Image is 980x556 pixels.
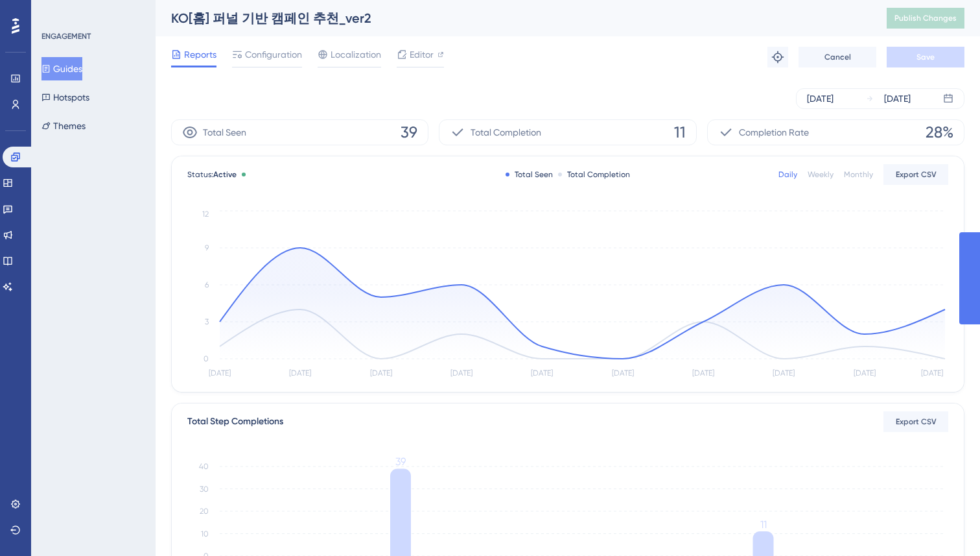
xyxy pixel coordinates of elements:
[692,369,714,378] tspan: [DATE]
[471,125,541,140] span: Total Completion
[887,47,964,67] button: Save
[773,369,795,378] tspan: [DATE]
[883,164,948,185] button: Export CSV
[894,13,957,23] span: Publish Changes
[205,280,209,289] tspan: 6
[204,354,209,363] tspan: 0
[201,529,209,538] tspan: 10
[289,369,311,378] tspan: [DATE]
[450,369,472,378] tspan: [DATE]
[896,169,937,180] span: Export CSV
[203,125,246,140] span: Total Seen
[213,170,237,179] span: Active
[187,414,283,429] div: Total Step Completions
[884,91,911,106] div: [DATE]
[401,122,417,143] span: 39
[171,9,854,27] div: KO[홈] 퍼널 기반 캠페인 추천_ver2
[245,47,302,62] span: Configuration
[807,91,834,106] div: [DATE]
[612,369,634,378] tspan: [DATE]
[41,31,91,42] div: ENGAGEMENT
[410,47,434,62] span: Editor
[41,57,82,80] button: Guides
[200,485,209,494] tspan: 30
[808,169,834,180] div: Weekly
[331,47,381,62] span: Localization
[205,243,209,252] tspan: 9
[531,369,553,378] tspan: [DATE]
[558,169,630,180] div: Total Completion
[883,411,948,432] button: Export CSV
[209,369,231,378] tspan: [DATE]
[799,47,876,67] button: Cancel
[41,114,86,138] button: Themes
[854,369,876,378] tspan: [DATE]
[739,125,809,140] span: Completion Rate
[760,518,767,531] tspan: 11
[896,417,937,427] span: Export CSV
[370,369,392,378] tspan: [DATE]
[926,122,953,143] span: 28%
[200,507,209,516] tspan: 20
[202,210,209,219] tspan: 12
[844,169,873,180] div: Monthly
[824,52,851,62] span: Cancel
[205,317,209,326] tspan: 3
[778,169,797,180] div: Daily
[41,86,89,109] button: Hotspots
[199,462,209,471] tspan: 40
[887,8,964,29] button: Publish Changes
[184,47,216,62] span: Reports
[921,369,943,378] tspan: [DATE]
[395,455,406,468] tspan: 39
[674,122,686,143] span: 11
[187,169,237,180] span: Status:
[916,52,935,62] span: Save
[506,169,553,180] div: Total Seen
[926,505,964,544] iframe: UserGuiding AI Assistant Launcher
